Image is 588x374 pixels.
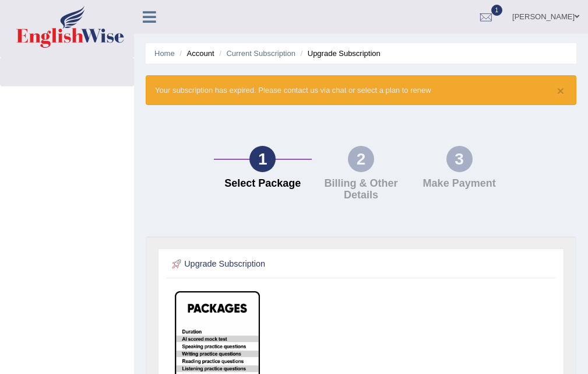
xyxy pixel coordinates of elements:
[177,48,214,59] li: Account
[318,178,404,201] h4: Billing & Other Details
[416,178,503,190] h4: Make Payment
[348,146,374,172] div: 2
[170,257,407,272] h2: Upgrade Subscription
[446,146,473,172] div: 3
[557,85,564,97] button: ×
[298,48,381,59] li: Upgrade Subscription
[154,49,175,58] a: Home
[491,5,503,16] span: 1
[220,178,307,190] h4: Select Package
[226,49,295,58] a: Current Subscription
[146,75,576,105] div: Your subscription has expired. Please contact us via chat or select a plan to renew
[249,146,276,172] div: 1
